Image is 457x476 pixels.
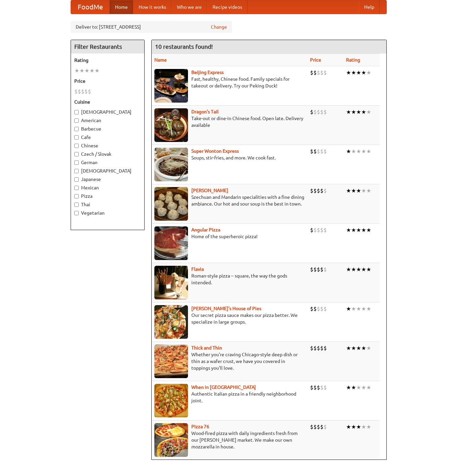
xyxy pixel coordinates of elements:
[317,148,320,155] li: $
[361,108,366,116] li: ★
[74,203,79,207] input: Thai
[74,125,141,132] label: Barbecue
[361,226,366,234] li: ★
[78,88,81,95] li: $
[154,226,188,260] img: angular.jpg
[74,99,141,105] h5: Cuisine
[191,148,239,154] b: Super Wonton Express
[366,108,371,116] li: ★
[351,226,356,234] li: ★
[323,148,327,155] li: $
[346,69,351,76] li: ★
[356,226,361,234] li: ★
[361,187,366,194] li: ★
[191,424,209,429] b: Pizza 76
[74,135,79,140] input: Cafe
[154,305,188,339] img: luigis.jpg
[81,88,84,95] li: $
[88,88,91,95] li: $
[310,226,313,234] li: $
[310,57,321,63] a: Price
[207,0,247,14] a: Recipe videos
[317,344,320,352] li: $
[154,391,305,404] p: Authentic Italian pizza in a friendly neighborhood joint.
[79,67,84,74] li: ★
[154,384,188,417] img: wheninrome.jpg
[351,148,356,155] li: ★
[361,266,366,273] li: ★
[351,423,356,431] li: ★
[320,187,323,194] li: $
[366,266,371,273] li: ★
[366,305,371,313] li: ★
[94,67,100,74] li: ★
[313,266,317,273] li: $
[74,160,79,165] input: German
[74,67,79,74] li: ★
[320,305,323,313] li: $
[74,152,79,156] input: Czech / Slovak
[317,384,320,391] li: $
[74,177,79,182] input: Japanese
[74,57,141,64] h5: Rating
[346,57,360,63] a: Rating
[361,384,366,391] li: ★
[310,108,313,116] li: $
[310,148,313,155] li: $
[356,344,361,352] li: ★
[320,266,323,273] li: $
[211,24,227,30] a: Change
[310,69,313,76] li: $
[74,118,79,123] input: American
[313,384,317,391] li: $
[359,0,380,14] a: Help
[71,0,110,14] a: FoodMe
[323,305,327,313] li: $
[320,423,323,431] li: $
[323,266,327,273] li: $
[74,127,79,131] input: Barbecue
[366,187,371,194] li: ★
[191,109,219,114] a: Dragon's Tail
[74,142,141,149] label: Chinese
[154,344,188,378] img: thick.jpg
[154,194,305,207] p: Szechuan and Mandarin specialities with a fine dining ambiance. Our hot and sour soup is the best...
[74,169,79,173] input: [DEMOGRAPHIC_DATA]
[154,108,188,142] img: dragon.jpg
[310,305,313,313] li: $
[346,384,351,391] li: ★
[191,227,220,232] a: Angular Pizza
[154,69,188,103] img: beijing.jpg
[356,108,361,116] li: ★
[74,186,79,190] input: Mexican
[74,151,141,157] label: Czech / Slovak
[351,305,356,313] li: ★
[323,187,327,194] li: $
[313,305,317,313] li: $
[356,69,361,76] li: ★
[351,384,356,391] li: ★
[74,193,141,199] label: Pizza
[110,0,133,14] a: Home
[351,187,356,194] li: ★
[191,70,224,75] b: Beijing Express
[154,154,305,161] p: Soups, stir-fries, and more. We cook fast.
[313,108,317,116] li: $
[74,134,141,141] label: Cafe
[313,148,317,155] li: $
[320,344,323,352] li: $
[346,305,351,313] li: ★
[310,266,313,273] li: $
[361,305,366,313] li: ★
[154,430,305,450] p: Wood-fired pizza with daily ingredients fresh from our [PERSON_NAME] market. We make our own mozz...
[74,109,141,115] label: [DEMOGRAPHIC_DATA]
[191,266,204,272] a: Flavia
[317,108,320,116] li: $
[366,344,371,352] li: ★
[154,115,305,129] p: Take-out or dine-in Chinese food. Open late. Delivery available
[74,144,79,148] input: Chinese
[191,306,261,311] b: [PERSON_NAME]'s House of Pies
[133,0,172,14] a: How it works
